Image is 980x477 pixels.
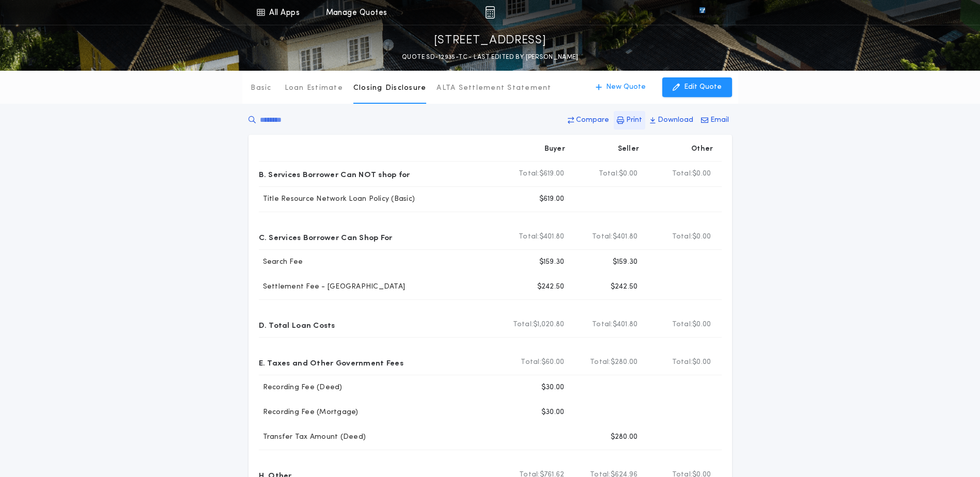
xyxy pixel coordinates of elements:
[710,115,729,125] p: Email
[533,320,564,330] span: $1,020.80
[539,257,565,267] p: $159.30
[541,407,565,418] p: $30.00
[259,354,403,371] p: E. Taxes and Other Government Fees
[259,383,343,393] p: Recording Fee (Deed)
[259,407,359,418] p: Recording Fee (Mortgage)
[647,111,696,130] button: Download
[537,282,565,292] p: $242.50
[611,432,638,442] p: $280.00
[576,115,609,125] p: Compare
[692,232,711,242] span: $0.00
[259,432,366,442] p: Transfer Tax Amount (Deed)
[259,166,410,182] p: B. Services Borrower Can NOT shop for
[539,169,565,179] span: $619.00
[684,82,722,92] p: Edit Quote
[259,194,415,204] p: Title Resource Network Loan Policy (Basic)
[259,257,303,267] p: Search Fee
[519,169,539,179] b: Total:
[614,111,645,130] button: Print
[626,115,642,125] p: Print
[434,33,547,49] p: [STREET_ADDRESS]
[485,6,495,19] img: img
[692,320,711,330] span: $0.00
[698,111,732,130] button: Email
[513,320,534,330] b: Total:
[672,232,693,242] b: Total:
[606,82,646,92] p: New Quote
[599,169,619,179] b: Total:
[692,357,711,368] span: $0.00
[691,144,713,154] p: Other
[692,169,711,179] span: $0.00
[613,257,638,267] p: $159.30
[541,357,565,368] span: $60.00
[402,52,578,62] p: QUOTE SD-12935-TC - LAST EDITED BY [PERSON_NAME]
[259,316,335,333] p: D. Total Loan Costs
[259,229,393,245] p: C. Services Borrower Can Shop For
[285,83,343,93] p: Loan Estimate
[585,77,656,97] button: New Quote
[613,232,638,242] span: $401.80
[565,111,612,130] button: Compare
[519,232,539,242] b: Total:
[539,194,565,204] p: $619.00
[259,282,406,292] p: Settlement Fee - [GEOGRAPHIC_DATA]
[680,7,724,18] img: vs-icon
[539,232,565,242] span: $401.80
[437,83,551,93] p: ALTA Settlement Statement
[545,144,565,154] p: Buyer
[672,357,693,368] b: Total:
[619,169,637,179] span: $0.00
[658,115,693,125] p: Download
[618,144,640,154] p: Seller
[592,320,613,330] b: Total:
[611,357,638,368] span: $280.00
[672,320,693,330] b: Total:
[611,282,638,292] p: $242.50
[541,383,565,393] p: $30.00
[662,77,732,97] button: Edit Quote
[590,357,611,368] b: Total:
[353,83,427,93] p: Closing Disclosure
[592,232,613,242] b: Total:
[613,320,638,330] span: $401.80
[672,169,693,179] b: Total:
[251,83,271,93] p: Basic
[521,357,541,368] b: Total:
